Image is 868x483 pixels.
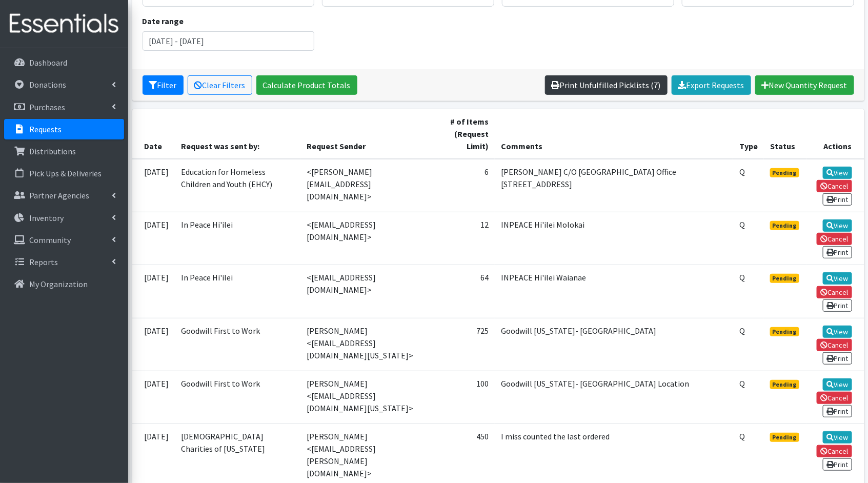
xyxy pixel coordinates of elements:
a: Distributions [4,141,124,162]
td: [DATE] [132,159,175,212]
th: # of Items (Request Limit) [438,109,495,159]
a: Cancel [817,392,852,404]
a: Cancel [817,233,852,245]
th: Comments [495,109,733,159]
abbr: Quantity [739,167,745,177]
abbr: Quantity [739,326,745,336]
p: My Organization [29,279,88,289]
td: <[PERSON_NAME][EMAIL_ADDRESS][DOMAIN_NAME]> [300,159,438,212]
span: Pending [770,380,799,389]
td: Education for Homeless Children and Youth (EHCY) [175,159,301,212]
td: 64 [438,265,495,318]
span: Pending [770,274,799,283]
td: <[EMAIL_ADDRESS][DOMAIN_NAME]> [300,265,438,318]
abbr: Quantity [739,378,745,389]
td: 100 [438,371,495,424]
a: View [823,431,852,444]
p: Purchases [29,102,65,112]
td: 12 [438,212,495,265]
p: Partner Agencies [29,190,89,200]
a: Cancel [817,180,852,192]
a: Pick Ups & Deliveries [4,163,124,184]
label: Date range [143,15,184,27]
a: Print [823,458,852,471]
td: 6 [438,159,495,212]
p: Pick Ups & Deliveries [29,168,102,178]
a: Print [823,246,852,258]
a: Clear Filters [188,75,252,95]
span: Pending [770,168,799,177]
p: Donations [29,79,66,90]
a: New Quantity Request [755,75,854,95]
td: [PERSON_NAME] <[EMAIL_ADDRESS][DOMAIN_NAME][US_STATE]> [300,371,438,424]
a: Partner Agencies [4,185,124,206]
p: Community [29,235,71,245]
a: Print [823,352,852,365]
td: 725 [438,318,495,371]
p: Requests [29,124,62,134]
th: Request was sent by: [175,109,301,159]
a: Cancel [817,445,852,457]
td: In Peace Hi'ilei [175,212,301,265]
a: Community [4,230,124,250]
a: Print [823,299,852,312]
input: January 1, 2011 - December 31, 2011 [143,31,315,51]
img: HumanEssentials [4,7,124,41]
a: Dashboard [4,52,124,73]
td: [PERSON_NAME] C/O [GEOGRAPHIC_DATA] Office [STREET_ADDRESS] [495,159,733,212]
p: Inventory [29,213,64,223]
td: Goodwill First to Work [175,371,301,424]
a: View [823,219,852,232]
a: Donations [4,74,124,95]
span: Pending [770,221,799,230]
td: [DATE] [132,212,175,265]
a: Calculate Product Totals [256,75,357,95]
a: View [823,378,852,391]
td: [DATE] [132,265,175,318]
td: INPEACE Hi'ilei Waianae [495,265,733,318]
a: Purchases [4,97,124,117]
a: View [823,272,852,285]
td: In Peace Hi'ilei [175,265,301,318]
button: Filter [143,75,184,95]
a: Reports [4,252,124,272]
a: View [823,167,852,179]
th: Request Sender [300,109,438,159]
p: Reports [29,257,58,267]
td: [PERSON_NAME] <[EMAIL_ADDRESS][DOMAIN_NAME][US_STATE]> [300,318,438,371]
abbr: Quantity [739,272,745,283]
span: Pending [770,433,799,442]
a: Inventory [4,208,124,228]
a: Print [823,405,852,417]
th: Date [132,109,175,159]
p: Distributions [29,146,76,156]
th: Type [733,109,764,159]
td: INPEACE Hi'ilei Molokai [495,212,733,265]
a: My Organization [4,274,124,294]
a: Cancel [817,286,852,298]
td: Goodwill First to Work [175,318,301,371]
a: Print Unfulfilled Picklists (7) [545,75,668,95]
td: Goodwill [US_STATE]- [GEOGRAPHIC_DATA] Location [495,371,733,424]
abbr: Quantity [739,219,745,230]
a: View [823,326,852,338]
a: Print [823,193,852,206]
abbr: Quantity [739,431,745,441]
td: [DATE] [132,371,175,424]
span: Pending [770,327,799,336]
a: Requests [4,119,124,139]
td: Goodwill [US_STATE]- [GEOGRAPHIC_DATA] [495,318,733,371]
td: <[EMAIL_ADDRESS][DOMAIN_NAME]> [300,212,438,265]
th: Actions [807,109,864,159]
td: [DATE] [132,318,175,371]
th: Status [764,109,807,159]
a: Export Requests [672,75,751,95]
a: Cancel [817,339,852,351]
p: Dashboard [29,57,67,68]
